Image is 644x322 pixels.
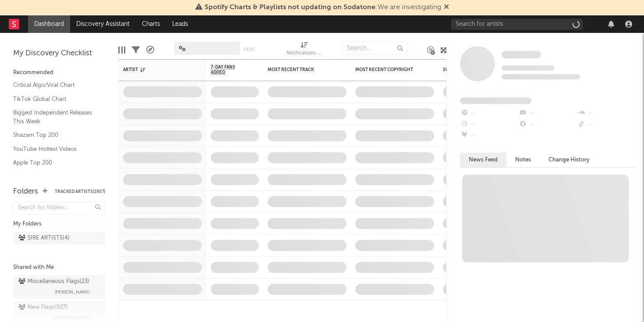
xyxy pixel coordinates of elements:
[13,48,105,59] div: My Discovery Checklist
[18,233,70,243] div: SIRE ARTISTS ( 4 )
[460,107,518,119] div: --
[13,94,96,104] a: TikTok Global Chart
[287,37,322,63] div: Notifications (Artist)
[342,42,407,55] input: Search...
[13,186,38,197] div: Folders
[70,15,136,33] a: Discovery Assistant
[136,15,166,33] a: Charts
[13,262,105,273] div: Shared with Me
[13,80,96,90] a: Critical Algo/Viral Chart
[13,202,105,215] input: Search for folders...
[13,144,96,154] a: YouTube Hottest Videos
[18,302,68,313] div: New Flags ( 927 )
[55,287,90,297] span: [PERSON_NAME]
[166,15,194,33] a: Leads
[13,68,105,78] div: Recommended
[518,107,577,119] div: --
[13,108,96,126] a: Biggest Independent Releases This Week
[460,119,518,130] div: --
[502,74,580,79] span: 0 fans last week
[123,67,189,72] div: Artist
[451,19,583,30] input: Search for artists
[506,153,540,167] button: Notes
[577,107,635,119] div: --
[577,119,635,130] div: --
[13,232,105,245] a: SIRE ARTISTS(4)
[502,51,541,58] span: Some Artist
[28,15,70,33] a: Dashboard
[132,37,140,63] div: Filters
[118,37,125,63] div: Edit Columns
[502,65,554,71] span: Tracking Since: [DATE]
[13,219,105,229] div: My Folders
[55,190,105,194] button: Tracked Artists(1957)
[268,67,333,72] div: Most Recent Track
[146,37,154,63] div: A&R Pipeline
[460,97,531,104] span: Fans Added by Platform
[243,47,255,52] button: Save
[518,119,577,130] div: --
[13,130,96,140] a: Shazam Top 200
[460,153,506,167] button: News Feed
[502,50,541,59] a: Some Artist
[13,158,96,168] a: Apple Top 200
[540,153,598,167] button: Change History
[205,4,441,11] span: : We are investigating
[355,67,421,72] div: Most Recent Copyright
[211,64,246,75] span: 7-Day Fans Added
[287,48,322,59] div: Notifications (Artist)
[13,275,105,299] a: Miscellaneous Flags(23)[PERSON_NAME]
[18,276,89,287] div: Miscellaneous Flags ( 23 )
[460,130,518,142] div: --
[205,4,375,11] span: Spotify Charts & Playlists not updating on Sodatone
[444,4,449,11] span: Dismiss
